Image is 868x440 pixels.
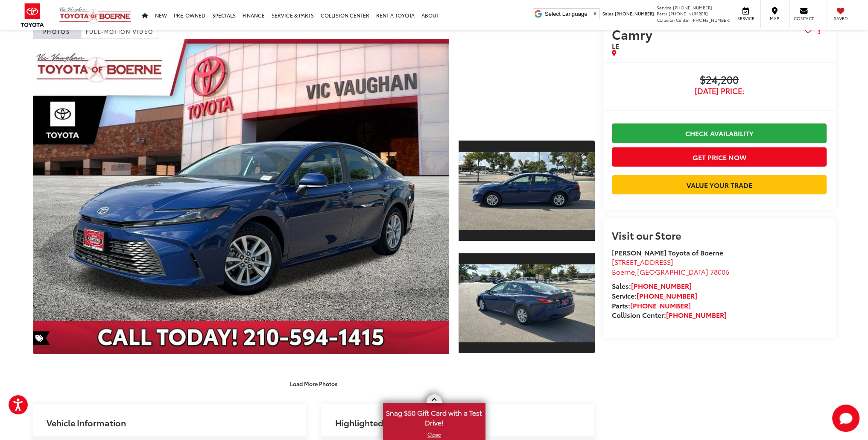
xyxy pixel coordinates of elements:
[284,376,343,391] button: Load More Photos
[459,140,594,242] a: Expand Photo 1
[612,257,729,276] a: [STREET_ADDRESS] Boerne,[GEOGRAPHIC_DATA] 78006
[612,175,827,194] a: Value Your Trade
[691,17,731,23] span: [PHONE_NUMBER]
[831,15,850,21] span: Saved
[29,37,453,356] img: 2025 Toyota Camry LE
[637,290,697,300] a: [PHONE_NUMBER]
[612,267,635,276] span: Boerne
[612,147,827,167] button: Get Price Now
[612,267,729,276] span: ,
[673,4,712,11] span: [PHONE_NUMBER]
[666,310,727,320] a: [PHONE_NUMBER]
[59,6,132,24] img: Vic Vaughan Toyota of Boerne
[33,331,50,345] span: Special
[47,418,126,427] h2: Vehicle Information
[612,247,723,257] strong: [PERSON_NAME] Toyota of Boerne
[459,39,594,129] div: View Full-Motion Video
[612,74,827,87] span: $24,200
[818,27,820,34] span: dropdown dots
[631,281,692,290] a: [PHONE_NUMBER]
[736,15,755,21] span: Service
[657,10,667,17] span: Parts
[630,300,691,310] a: [PHONE_NUMBER]
[612,290,697,300] strong: Service:
[384,404,485,430] span: Snag $50 Gift Card with a Test Drive!
[592,11,598,17] span: ▼
[335,418,420,427] h2: Highlighted Features
[612,41,619,50] span: LE
[602,10,614,17] span: Sales
[615,10,654,17] span: [PHONE_NUMBER]
[545,11,598,17] a: Select Language​
[459,252,594,355] a: Expand Photo 2
[612,300,691,310] strong: Parts:
[612,87,827,95] span: [DATE] Price:
[612,229,827,241] h2: Visit our Store
[612,281,692,290] strong: Sales:
[657,17,690,23] span: Collision Center
[545,11,587,17] span: Select Language
[832,405,859,432] button: Toggle Chat Window
[812,23,827,38] button: Actions
[669,10,708,17] span: [PHONE_NUMBER]
[457,264,596,343] img: 2025 Toyota Camry LE
[457,152,596,230] img: 2025 Toyota Camry LE
[710,267,729,276] span: 78006
[33,22,81,39] a: Photos
[81,22,159,39] a: Full-Motion Video
[637,267,708,276] span: [GEOGRAPHIC_DATA]
[612,257,673,267] span: [STREET_ADDRESS]
[832,405,859,432] svg: Start Chat
[33,39,450,354] a: Expand Photo 0
[765,15,784,21] span: Map
[794,15,814,21] span: Contact
[657,4,672,11] span: Service
[612,310,727,320] strong: Collision Center:
[612,123,827,143] a: Check Availability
